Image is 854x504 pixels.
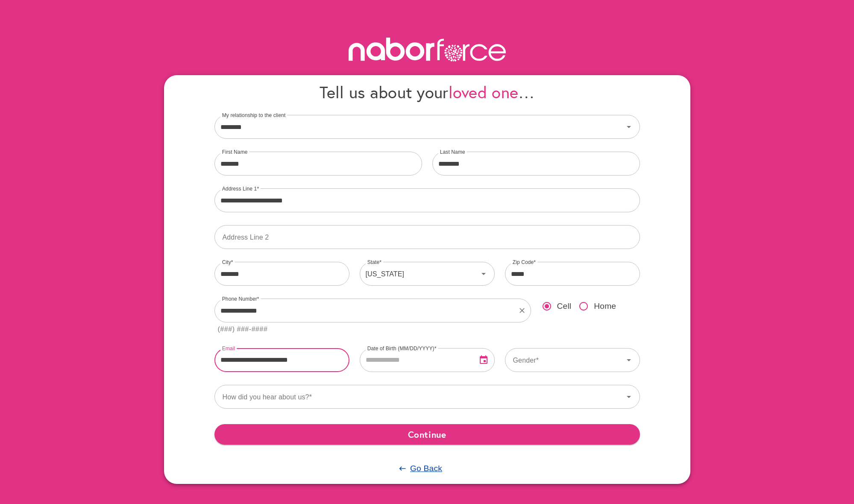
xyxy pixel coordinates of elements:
span: Home [594,300,616,313]
button: Open Date Picker [473,350,494,370]
span: Continue [221,427,633,442]
h4: Tell us about your … [214,82,640,102]
svg: Icon [624,355,634,365]
svg: Icon [624,392,634,402]
svg: Icon [624,122,634,132]
div: [US_STATE] [360,262,478,286]
span: loved one [449,81,519,103]
span: Cell [557,300,572,313]
svg: Icon [478,269,489,279]
div: (###) ###-#### [218,324,268,335]
button: Continue [214,424,640,445]
u: Go Back [410,464,442,473]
